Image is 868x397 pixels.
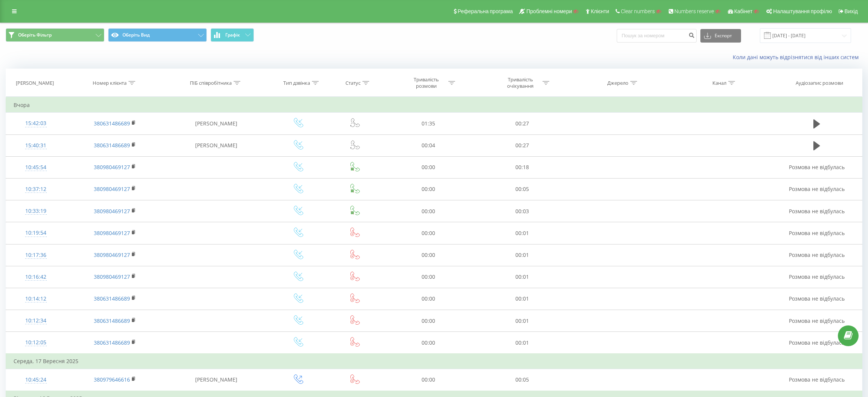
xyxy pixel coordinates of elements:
div: [PERSON_NAME] [16,80,54,86]
td: 00:00 [381,369,475,391]
button: Експорт [700,29,741,43]
span: Оберіть Фільтр [18,32,52,38]
td: 00:03 [475,200,569,222]
a: 380980469127 [94,273,130,280]
span: Numbers reserve [674,8,714,14]
td: 00:01 [475,310,569,332]
div: Статус [345,80,361,86]
span: Розмова не відбулась [789,229,845,237]
td: [PERSON_NAME] [164,369,269,391]
div: 10:45:24 [14,373,58,387]
td: 00:27 [475,113,569,134]
td: 00:00 [381,200,475,222]
td: 00:00 [381,222,475,244]
span: Розмова не відбулась [789,185,845,192]
td: 00:00 [381,332,475,354]
td: 00:00 [381,244,475,266]
div: Аудіозапис розмови [796,80,843,86]
a: 380980469127 [94,229,130,237]
td: Вчора [6,98,862,113]
a: 380980469127 [94,251,130,258]
div: Тривалість очікування [500,76,541,89]
span: Розмова не відбулась [789,251,845,258]
span: Розмова не відбулась [789,339,845,346]
span: Налаштування профілю [773,8,832,14]
span: Розмова не відбулась [789,295,845,302]
td: 00:00 [381,156,475,178]
div: Канал [712,80,726,86]
td: Середа, 17 Вересня 2025 [6,354,862,369]
a: 380631486689 [94,339,130,346]
td: 00:05 [475,369,569,391]
a: 380979646616 [94,376,130,383]
div: 10:19:54 [14,226,58,240]
td: [PERSON_NAME] [164,134,269,156]
td: [PERSON_NAME] [164,113,269,134]
span: Реферальна програма [458,8,513,14]
td: 00:01 [475,222,569,244]
td: 00:00 [381,310,475,332]
div: Тривалість розмови [406,76,446,89]
td: 00:04 [381,134,475,156]
a: 380980469127 [94,208,130,215]
div: 10:17:36 [14,248,58,263]
td: 00:00 [381,178,475,200]
span: Розмова не відбулась [789,376,845,383]
div: ПІБ співробітника [190,80,232,86]
div: 15:40:31 [14,138,58,153]
a: 380631486689 [94,142,130,149]
a: 380631486689 [94,295,130,302]
button: Графік [211,28,254,42]
a: Коли дані можуть відрізнятися вiд інших систем [733,53,862,61]
td: 00:18 [475,156,569,178]
span: Графік [225,32,240,38]
span: Проблемні номери [526,8,572,14]
td: 00:01 [475,266,569,288]
td: 00:01 [475,244,569,266]
div: 10:16:42 [14,270,58,284]
div: 10:14:12 [14,292,58,306]
div: 15:42:03 [14,116,58,131]
div: Джерело [607,80,628,86]
div: Номер клієнта [93,80,127,86]
span: Вихід [845,8,858,14]
a: 380980469127 [94,163,130,171]
span: Розмова не відбулась [789,317,845,324]
div: 10:12:34 [14,313,58,328]
input: Пошук за номером [617,29,697,43]
td: 01:35 [381,113,475,134]
td: 00:01 [475,332,569,354]
div: 10:45:54 [14,160,58,175]
td: 00:05 [475,178,569,200]
span: Розмова не відбулась [789,208,845,215]
button: Оберіть Фільтр [6,28,104,42]
span: Розмова не відбулась [789,163,845,171]
span: Розмова не відбулась [789,273,845,280]
div: 10:12:05 [14,335,58,350]
span: Clear numbers [621,8,655,14]
div: 10:33:19 [14,204,58,218]
td: 00:01 [475,288,569,310]
button: Оберіть Вид [108,28,207,42]
a: 380980469127 [94,185,130,192]
td: 00:27 [475,134,569,156]
span: Клієнти [591,8,609,14]
td: 00:00 [381,266,475,288]
td: 00:00 [381,288,475,310]
div: 10:37:12 [14,182,58,197]
a: 380631486689 [94,120,130,127]
span: Кабінет [734,8,753,14]
a: 380631486689 [94,317,130,324]
div: Тип дзвінка [283,80,310,86]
